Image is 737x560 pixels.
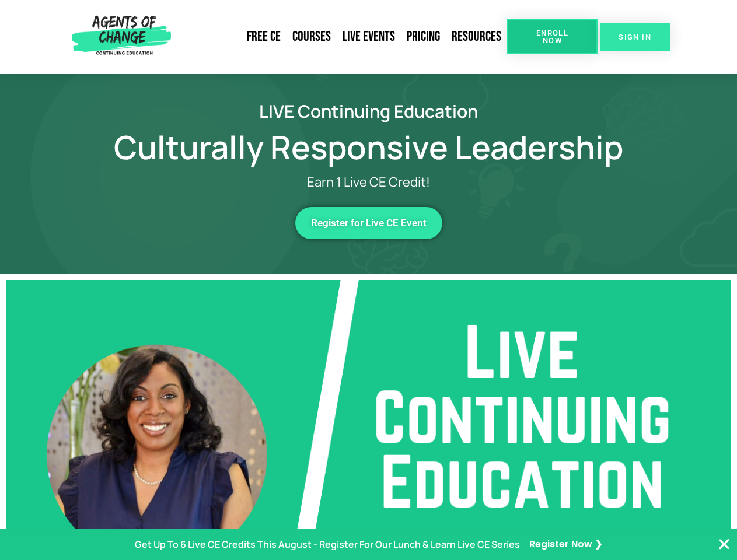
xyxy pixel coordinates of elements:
[176,23,507,50] nav: Menu
[36,103,701,120] h2: LIVE Continuing Education
[717,537,731,551] button: Close Banner
[287,23,337,50] a: Courses
[619,33,651,41] span: SIGN IN
[401,23,446,50] a: Pricing
[529,536,602,553] a: Register Now ❯
[36,131,701,163] h1: Culturally Responsive Leadership
[311,218,427,228] span: Register for Live CE Event
[526,29,579,44] span: Enroll Now
[446,23,507,50] a: Resources
[135,536,520,553] p: Get Up To 6 Live CE Credits This August - Register For Our Lunch & Learn Live CE Series
[337,23,401,50] a: Live Events
[600,23,670,51] a: SIGN IN
[241,23,287,50] a: Free CE
[507,19,598,54] a: Enroll Now
[295,207,442,239] a: Register for Live CE Event
[83,175,655,190] p: Earn 1 Live CE Credit!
